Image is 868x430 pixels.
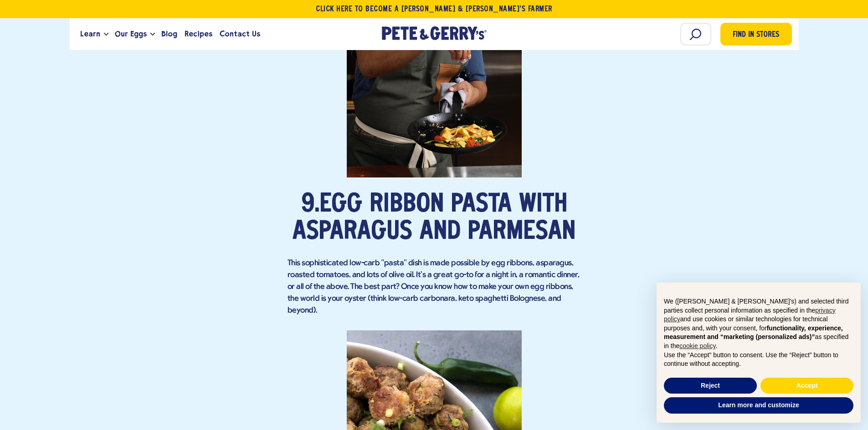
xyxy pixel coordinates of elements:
[150,33,155,36] button: Open the dropdown menu for Our Eggs
[77,22,104,46] a: Learn
[181,22,216,46] a: Recipes
[185,28,212,40] span: Recipes
[288,191,581,246] h2: 9.
[288,258,581,317] p: This sophisticated low-carb "pasta" dish is made possible by egg ribbons, asparagus, roasted toma...
[664,351,853,369] p: Use the “Accept” button to consent. Use the “Reject” button to continue without accepting.
[104,33,108,36] button: Open the dropdown menu for Learn
[80,28,100,40] span: Learn
[664,378,757,394] button: Reject
[293,192,575,245] a: Egg Ribbon Pasta with Asparagus and Parmesan
[111,22,150,46] a: Our Eggs
[760,378,853,394] button: Accept
[680,23,711,46] input: Search
[733,29,779,41] span: Find in Stores
[649,275,868,430] div: Notice
[158,22,181,46] a: Blog
[664,397,853,414] button: Learn more and customize
[115,28,147,40] span: Our Eggs
[664,297,853,351] p: We ([PERSON_NAME] & [PERSON_NAME]'s) and selected third parties collect personal information as s...
[161,28,177,40] span: Blog
[220,28,260,40] span: Contact Us
[216,22,264,46] a: Contact Us
[679,342,715,349] a: cookie policy
[720,23,792,46] a: Find in Stores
